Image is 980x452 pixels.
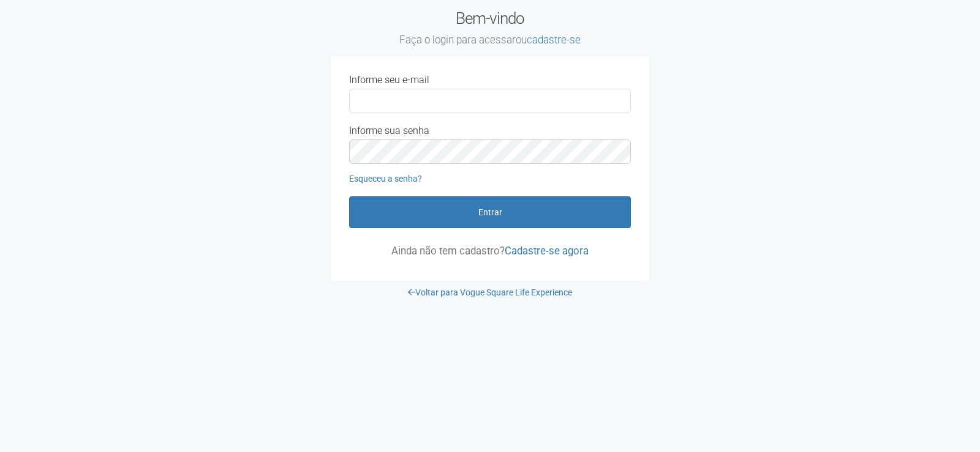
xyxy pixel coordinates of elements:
a: Voltar para Vogue Square Life Experience [408,287,572,297]
a: Esqueceu a senha? [349,174,422,183]
a: Cadastre-se agora [505,245,589,257]
h2: Bem-vindo [331,9,649,47]
small: Faça o login para acessar [331,34,649,47]
label: Informe sua senha [349,125,429,136]
button: Entrar [349,196,631,228]
label: Informe seu e-mail [349,75,429,86]
p: Ainda não tem cadastro? [349,245,631,256]
a: cadastre-se [527,34,581,46]
span: ou [516,34,581,46]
